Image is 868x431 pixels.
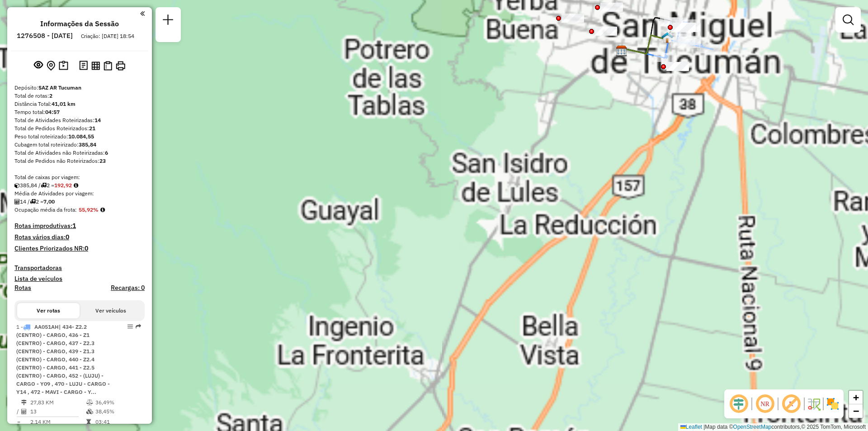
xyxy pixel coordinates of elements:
div: Total de Atividades não Roteirizadas: [14,149,145,157]
img: Exibir/Ocultar setores [826,397,840,411]
strong: 04:57 [45,109,60,115]
em: Rota exportada [136,324,141,329]
a: Clique aqui para minimizar o painel [140,8,145,19]
span: | [703,424,705,430]
button: Centralizar mapa no depósito ou ponto de apoio [45,59,57,73]
a: Nova sessão e pesquisa [159,11,177,31]
div: Atividade não roteirizada - LUGUENZE SRL [666,62,689,71]
button: Painel de Sugestão [57,59,70,73]
div: Map data © contributors,© 2025 TomTom, Microsoft [678,423,868,431]
button: Ver rotas [17,303,80,318]
div: Depósito: [14,84,145,92]
h4: Clientes Priorizados NR: [14,245,145,252]
div: Atividade não roteirizada - CENCOSUD S.A. [673,23,696,32]
div: Criação: [DATE] 18:54 [77,32,138,40]
a: Zoom out [849,404,863,418]
div: Total de caixas por viagem: [14,173,145,181]
i: Cubagem total roteirizado [14,183,20,188]
td: / [16,407,21,416]
div: 14 / 2 = [14,198,145,206]
a: Zoom in [849,391,863,404]
strong: 55,92% [79,206,99,213]
i: Total de rotas [30,199,36,204]
div: Atividade não roteirizada - INC S.A. [561,14,584,23]
span: Ocupação média da frota: [14,206,77,213]
strong: 0 [66,233,69,241]
i: Meta Caixas/viagem: 251,72 Diferença: -58,80 [74,183,78,188]
img: UDC - Tucuman [661,32,673,43]
strong: 0 [85,244,88,252]
strong: 7,00 [43,198,55,205]
div: Total de rotas: [14,92,145,100]
i: % de utilização do peso [86,400,93,405]
img: SAZ AR Tucuman [616,45,627,57]
a: Leaflet [680,424,702,430]
div: 385,84 / 2 = [14,181,145,189]
div: Total de Pedidos Roteirizados: [14,124,145,133]
strong: 2 [49,92,52,99]
i: Distância Total [21,400,27,405]
button: Logs desbloquear sessão [77,59,90,73]
span: Ocultar deslocamento [728,393,750,415]
a: Exibir filtros [839,11,857,29]
span: − [853,405,859,417]
h4: Transportadoras [14,264,145,272]
a: OpenStreetMap [733,424,772,430]
div: Atividade não roteirizada - WAL MART ARGENTINA SRL [600,3,623,12]
em: Média calculada utilizando a maior ocupação (%Peso ou %Cubagem) de cada rota da sessão. Rotas cro... [100,207,105,213]
strong: SAZ AR Tucuman [38,84,81,91]
div: Distância Total: [14,100,145,108]
button: Visualizar Romaneio [102,59,114,72]
div: Atividade não roteirizada - CENCOSUD S.A. [594,27,617,36]
span: + [853,392,859,403]
td: 2,14 KM [30,417,86,426]
strong: 385,84 [79,141,96,148]
h4: Rotas vários dias: [14,233,145,241]
span: Exibir rótulo [780,393,802,415]
strong: 10.084,55 [68,133,94,140]
button: Exibir sessão original [32,58,45,73]
i: Total de rotas [41,183,47,188]
h6: 1276508 - [DATE] [17,32,73,40]
td: 03:41 [95,417,141,426]
i: % de utilização da cubagem [86,409,93,414]
td: = [16,417,21,426]
i: Tempo total em rota [86,419,91,425]
h4: Rotas improdutivas: [14,222,145,230]
div: Média de Atividades por viagem: [14,189,145,198]
div: Tempo total: [14,108,145,116]
strong: 6 [105,149,108,156]
h4: Recargas: 0 [111,284,145,292]
i: Total de Atividades [14,199,20,204]
img: Fluxo de ruas [807,397,821,411]
strong: 14 [94,117,101,123]
div: Cubagem total roteirizado: [14,141,145,149]
strong: 21 [89,125,95,132]
div: Total de Atividades Roteirizadas: [14,116,145,124]
div: Peso total roteirizado: [14,133,145,141]
button: Imprimir Rotas [114,59,127,72]
strong: 41,01 km [52,100,75,107]
button: Ver veículos [80,303,142,318]
a: Rotas [14,284,31,292]
span: | 434- Z2.2 (CENTRO) - CARGO, 436 - Z1 (CENTRO) - CARGO, 437 - Z2.3 (CENTRO) - CARGO, 439 - Z1.3 ... [16,323,110,395]
div: Total de Pedidos não Roteirizados: [14,157,145,165]
td: 27,83 KM [30,398,86,407]
span: 1 - [16,323,110,395]
span: Ocultar NR [754,393,776,415]
strong: 192,92 [54,182,72,189]
h4: Informações da Sessão [40,19,119,28]
em: Opções [127,324,133,329]
span: AA051AH [34,323,59,330]
td: 13 [30,407,86,416]
strong: 1 [72,222,76,230]
td: 36,49% [95,398,141,407]
i: Total de Atividades [21,409,27,414]
strong: 23 [99,157,106,164]
h4: Lista de veículos [14,275,145,283]
td: 38,45% [95,407,141,416]
button: Visualizar relatório de Roteirização [90,59,102,71]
